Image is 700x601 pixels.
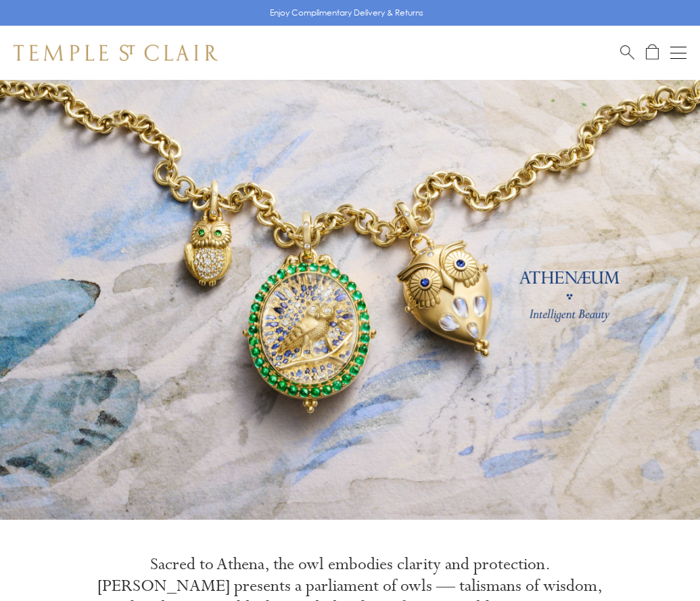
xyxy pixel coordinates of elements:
a: Open Shopping Bag [646,44,659,61]
p: Enjoy Complimentary Delivery & Returns [270,6,423,20]
img: Temple St. Clair [14,45,218,61]
button: Open navigation [670,45,686,61]
a: Search [620,44,634,61]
